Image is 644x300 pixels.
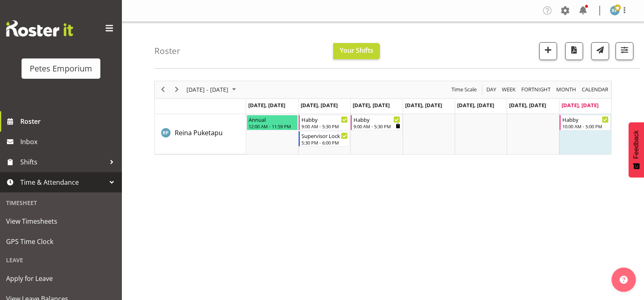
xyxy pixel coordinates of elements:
[2,211,120,231] a: View Timesheets
[353,101,390,109] span: [DATE], [DATE]
[485,84,498,95] button: Timeline Day
[301,101,338,109] span: [DATE], [DATE]
[559,115,611,130] div: Reina Puketapu"s event - Habby Begin From Sunday, October 5, 2025 at 10:00:00 AM GMT+13:00 Ends A...
[155,114,246,154] td: Reina Puketapu resource
[301,132,348,140] div: Supervisor Lock Up
[249,115,296,123] div: Annual
[2,231,120,252] a: GPS Time Clock
[6,272,116,285] span: Apply for Leave
[154,81,611,155] div: Timeline Week of October 5, 2025
[299,131,350,147] div: Reina Puketapu"s event - Supervisor Lock Up Begin From Tuesday, September 30, 2025 at 5:30:00 PM ...
[2,194,120,211] div: Timesheet
[591,42,609,60] button: Send a list of all shifts for the selected filtered period to all rostered employees.
[6,215,116,227] span: View Timesheets
[301,139,348,146] div: 5:30 PM - 6:00 PM
[501,84,516,95] span: Week
[301,123,348,129] div: 9:00 AM - 5:30 PM
[501,84,517,95] button: Timeline Week
[170,81,184,98] div: next period
[581,84,609,95] span: calendar
[616,42,633,60] button: Filter Shifts
[520,84,551,95] span: Fortnight
[30,63,92,75] div: Petes Emporium
[299,115,350,130] div: Reina Puketapu"s event - Habby Begin From Tuesday, September 30, 2025 at 9:00:00 AM GMT+13:00 End...
[20,136,118,148] span: Inbox
[450,84,478,95] button: Time Scale
[562,123,609,129] div: 10:00 AM - 5:00 PM
[620,276,628,284] img: help-xxl-2.png
[249,123,296,129] div: 12:00 AM - 11:59 PM
[20,156,106,168] span: Shifts
[158,84,169,95] button: Previous
[555,84,578,95] button: Timeline Month
[6,235,116,248] span: GPS Time Clock
[185,84,240,95] button: October 2025
[565,42,583,60] button: Download a PDF of the roster according to the set date range.
[486,84,497,95] span: Day
[520,84,552,95] button: Fortnight
[610,6,620,15] img: reina-puketapu721.jpg
[2,252,120,268] div: Leave
[581,84,610,95] button: Month
[562,101,598,109] span: [DATE], [DATE]
[451,84,477,95] span: Time Scale
[405,101,442,109] span: [DATE], [DATE]
[171,84,182,95] button: Next
[457,101,494,109] span: [DATE], [DATE]
[340,46,373,55] span: Your Shifts
[175,128,223,138] a: Reina Puketapu
[353,123,400,129] div: 9:00 AM - 5:30 PM
[248,101,285,109] span: [DATE], [DATE]
[562,115,609,123] div: Habby
[246,114,611,154] table: Timeline Week of October 5, 2025
[333,43,380,59] button: Your Shifts
[2,268,120,289] a: Apply for Leave
[154,46,180,56] h4: Roster
[539,42,557,60] button: Add a new shift
[20,176,106,188] span: Time & Attendance
[509,101,546,109] span: [DATE], [DATE]
[6,20,73,37] img: Rosterit website logo
[629,122,644,177] button: Feedback - Show survey
[555,84,577,95] span: Month
[353,115,400,123] div: Habby
[247,115,298,130] div: Reina Puketapu"s event - Annual Begin From Monday, September 29, 2025 at 12:00:00 AM GMT+13:00 En...
[184,81,241,98] div: Sep 29 - Oct 05, 2025
[186,84,229,95] span: [DATE] - [DATE]
[301,115,348,123] div: Habby
[175,128,223,137] span: Reina Puketapu
[633,130,640,159] span: Feedback
[351,115,402,130] div: Reina Puketapu"s event - Habby Begin From Wednesday, October 1, 2025 at 9:00:00 AM GMT+13:00 Ends...
[20,115,118,127] span: Roster
[156,81,170,98] div: previous period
